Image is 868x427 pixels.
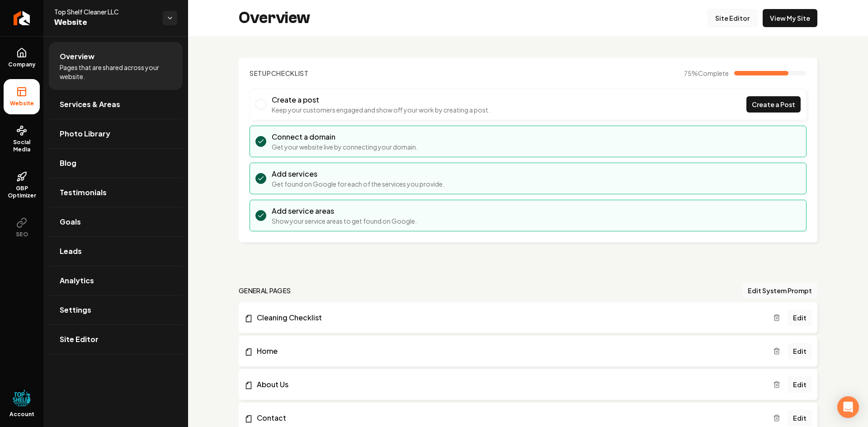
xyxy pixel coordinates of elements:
button: Edit System Prompt [742,282,817,299]
span: Testimonials [60,187,107,198]
span: Settings [60,305,91,315]
p: Keep your customers engaged and show off your work by creating a post. [272,105,490,114]
div: Open Intercom Messenger [837,396,859,418]
span: Setup [250,69,271,77]
a: Create a Post [746,96,801,113]
h3: Create a post [272,94,490,105]
span: Services & Areas [60,99,120,110]
img: Rebolt Logo [14,11,30,25]
h3: Add service areas [272,206,417,216]
span: Account [9,411,34,418]
a: Site Editor [708,9,757,27]
span: Blog [60,158,76,169]
h2: Overview [239,9,310,27]
a: Settings [49,296,183,324]
a: Analytics [49,266,183,295]
span: Create a Post [752,100,795,109]
a: Services & Areas [49,90,183,119]
span: Photo Library [60,128,110,139]
h2: general pages [239,286,291,295]
a: Edit [788,343,812,359]
a: GBP Optimizer [4,164,40,206]
a: Home [244,346,773,357]
p: Get your website live by connecting your domain. [272,142,418,151]
a: View My Site [763,9,817,27]
span: Social Media [4,139,40,153]
span: Analytics [60,275,94,286]
button: SEO [4,210,40,245]
h2: Checklist [250,69,309,78]
a: About Us [244,379,773,390]
span: Site Editor [60,334,99,345]
span: Company [5,61,39,68]
span: Website [6,100,38,107]
a: Cleaning Checklist [244,312,773,323]
span: Website [54,16,156,29]
a: Photo Library [49,119,183,148]
span: 75 % [684,69,729,78]
a: Edit [788,410,812,426]
a: Social Media [4,118,40,160]
p: Show your service areas to get found on Google. [272,216,417,225]
h3: Connect a domain [272,131,418,142]
a: Edit [788,376,812,393]
span: Pages that are shared across your website. [60,63,172,81]
span: GBP Optimizer [4,185,40,199]
span: Overview [60,51,94,62]
a: Blog [49,149,183,178]
span: SEO [12,231,32,238]
a: Site Editor [49,325,183,354]
p: Get found on Google for each of the services you provide. [272,179,444,188]
a: Goals [49,207,183,236]
a: Contact [244,413,773,423]
a: Company [4,40,40,75]
span: Leads [60,246,82,257]
span: Top Shelf Cleaner LLC [54,7,156,16]
img: Ethan Hormann [13,389,31,407]
span: Complete [698,69,729,77]
span: Goals [60,216,81,227]
a: Testimonials [49,178,183,207]
a: Leads [49,237,183,266]
button: Open user button [13,389,31,407]
a: Edit [788,310,812,326]
h3: Add services [272,169,444,179]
